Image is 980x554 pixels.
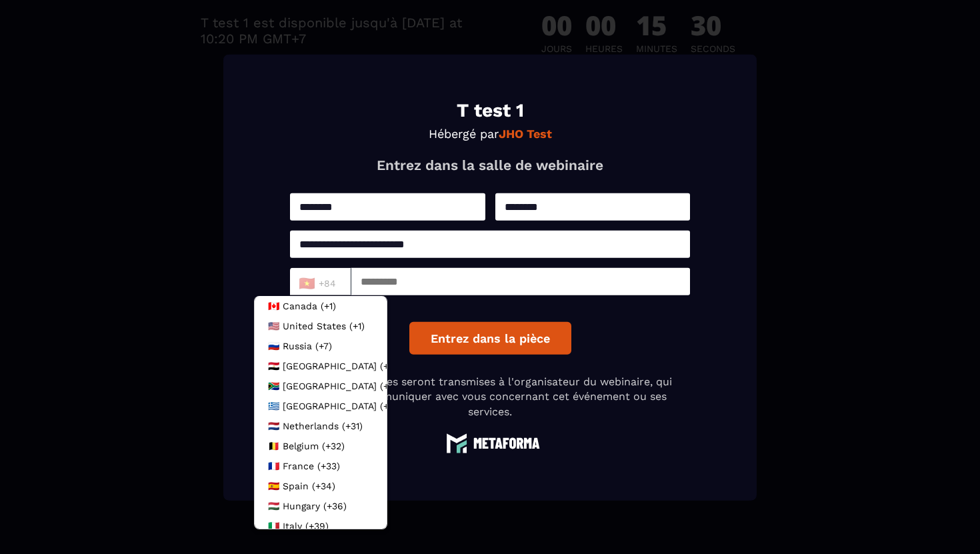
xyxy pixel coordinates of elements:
span: Canada (+1) [283,299,336,313]
strong: JHO Test [499,126,552,140]
span: 🇪🇸 [268,479,279,493]
span: [GEOGRAPHIC_DATA] (+30) [283,399,403,413]
span: Hungary (+36) [283,499,347,513]
input: Search for option [295,273,339,289]
button: Entrez dans la pièce [409,321,571,354]
span: 🇨🇦 [268,299,279,313]
p: Hébergé par [290,126,690,140]
span: Netherlands (+31) [283,419,363,433]
span: Belgium (+32) [283,439,345,453]
span: United States (+1) [283,319,365,333]
span: Spain (+34) [283,479,335,493]
img: logo [440,432,540,453]
span: 🇭🇺 [268,499,279,513]
span: [GEOGRAPHIC_DATA] (+20) [283,359,403,373]
span: 🇻🇳 [299,274,315,293]
p: Vos coordonnées seront transmises à l'organisateur du webinaire, qui pourrait communiquer avec vo... [290,374,690,419]
span: 🇪🇬 [268,359,279,373]
span: 🇷🇺 [268,339,279,353]
span: 🇺🇸 [268,319,279,333]
span: 🇿🇦 [268,379,279,393]
span: 🇳🇱 [268,419,279,433]
h1: T test 1 [290,101,690,119]
span: Russia (+7) [283,339,332,353]
span: Italy (+39) [283,519,329,533]
div: Search for option [290,267,351,295]
span: +84 [299,274,336,293]
span: 🇫🇷 [268,459,279,473]
span: France (+33) [283,459,340,473]
span: 🇬🇷 [268,399,279,413]
span: [GEOGRAPHIC_DATA] (+27) [283,379,403,393]
span: 🇧🇪 [268,439,279,453]
span: 🇮🇹 [268,519,279,533]
p: Entrez dans la salle de webinaire [290,156,690,173]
